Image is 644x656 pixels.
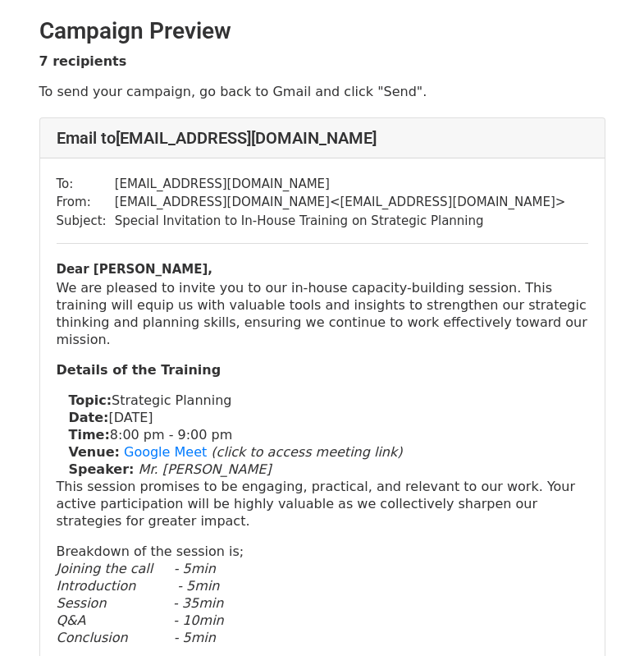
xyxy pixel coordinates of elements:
[69,444,120,460] strong: Venue:
[39,17,605,45] h2: Campaign Preview
[162,461,272,477] em: [PERSON_NAME]
[115,175,566,194] td: [EMAIL_ADDRESS][DOMAIN_NAME]
[69,392,588,409] p: Strategic Planning
[39,53,127,69] strong: 7 recipients
[57,478,588,530] p: This session promises to be engaging, practical, and relevant to our work. Your active participat...
[69,427,110,443] strong: Time:
[124,444,207,460] a: Google Meet
[57,362,222,378] strong: Details of the Training
[115,212,566,231] td: Special Invitation to In-House Training on Strategic Planning
[57,175,115,194] td: To:
[69,410,109,425] strong: Date:
[115,193,566,212] td: [EMAIL_ADDRESS][DOMAIN_NAME] < [EMAIL_ADDRESS][DOMAIN_NAME] >
[211,444,402,460] i: (click to access meeting link)
[69,392,112,408] strong: Topic:
[57,262,213,277] b: Dear [PERSON_NAME],
[69,409,588,426] p: [DATE]
[57,543,588,646] p: Breakdown of the session is;
[57,561,224,645] i: Joining the call - 5min Introduction - 5min Session - 35min Q&A - 10min Conclusion - 5min
[69,426,588,443] p: 8:00 pm - 9:00 pm
[57,193,115,212] td: From:
[139,461,158,477] i: Mr.
[57,279,588,348] p: We are pleased to invite you to our in-house capacity-building session. This training will equip ...
[69,461,135,477] strong: Speaker:
[39,83,605,100] p: To send your campaign, go back to Gmail and click "Send".
[57,128,588,148] h4: Email to [EMAIL_ADDRESS][DOMAIN_NAME]
[57,212,115,231] td: Subject:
